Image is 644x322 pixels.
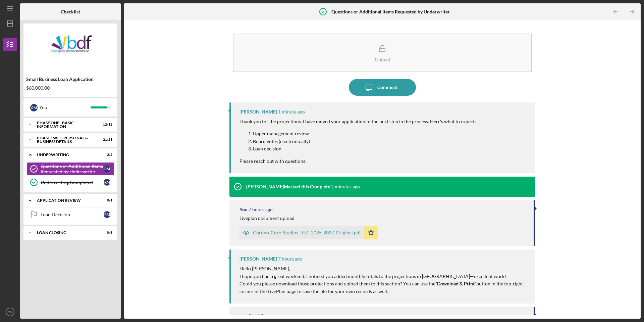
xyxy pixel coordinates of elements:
div: Upload [375,57,390,62]
p: Upper management review [253,130,476,137]
a: Loan DecisionRM [27,208,114,221]
div: Questions or Additional Items Requested by Underwriter [41,164,104,174]
div: [PERSON_NAME] [239,256,277,262]
div: Application Review [37,198,96,202]
div: R M [104,166,110,172]
text: RM [8,310,13,314]
time: 2025-09-22 20:23 [331,184,360,189]
button: RM [3,305,17,319]
div: You [239,207,248,212]
button: Chrono-Core-Studios_-LLC-2025-2027-Original.pdf [239,226,378,239]
div: Loan Decision [41,212,104,217]
b: Questions or Additional Items Requested by Underwriter [331,9,450,14]
div: R M [104,179,110,186]
p: Please reach out with questions! [239,157,476,165]
div: [PERSON_NAME] Marked this Complete [246,184,330,189]
div: [PERSON_NAME] [239,109,277,114]
a: Underwriting CompletedRM [27,176,114,189]
div: Underwriting [37,153,96,157]
p: Thank you for the projections. I have moved your application to the next step in the process. Her... [239,118,476,125]
div: Loan Closing [37,231,96,235]
div: $60,000.00 [26,85,115,91]
div: 0 / 8 [100,231,112,235]
button: Upload [233,34,532,72]
b: Checklist [61,9,80,14]
time: 2025-09-22 13:21 [278,256,302,262]
div: 21 / 21 [100,138,112,142]
div: You [239,314,248,319]
div: Small Business Loan Application [26,77,115,82]
div: 2 / 2 [100,153,112,157]
div: Phase One - Basic Information [37,121,96,129]
time: 2025-09-22 13:24 [249,207,273,212]
div: Comment [377,79,398,96]
div: Chrono-Core-Studios_-LLC-2025-2027-Original.pdf [253,230,361,235]
button: Comment [349,79,416,96]
div: 12 / 12 [100,123,112,127]
p: Could you please download those projections and upload them to this section? You can use the butt... [239,280,529,295]
strong: “Download & Print” [435,281,476,286]
time: 2025-09-22 20:24 [278,109,305,114]
p: Board votes (electronically) [253,138,476,145]
div: PHASE TWO - PERSONAL & BUSINESS DETAILS [37,136,96,144]
time: 2025-09-19 19:56 [249,314,263,319]
div: Underwriting Completed [41,180,104,185]
p: Loan decision [253,145,476,152]
p: Hello [PERSON_NAME], [239,265,529,272]
div: You [39,102,91,113]
div: Liveplan document upload [239,216,294,221]
div: R M [30,104,38,111]
a: Questions or Additional Items Requested by UnderwriterRM [27,162,114,176]
div: R M [104,211,110,218]
img: Product logo [23,27,117,67]
div: 0 / 1 [100,198,112,202]
p: I hope you had a great weekend. I noticed you added monthly totals to the projections in [GEOGRAP... [239,273,529,280]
